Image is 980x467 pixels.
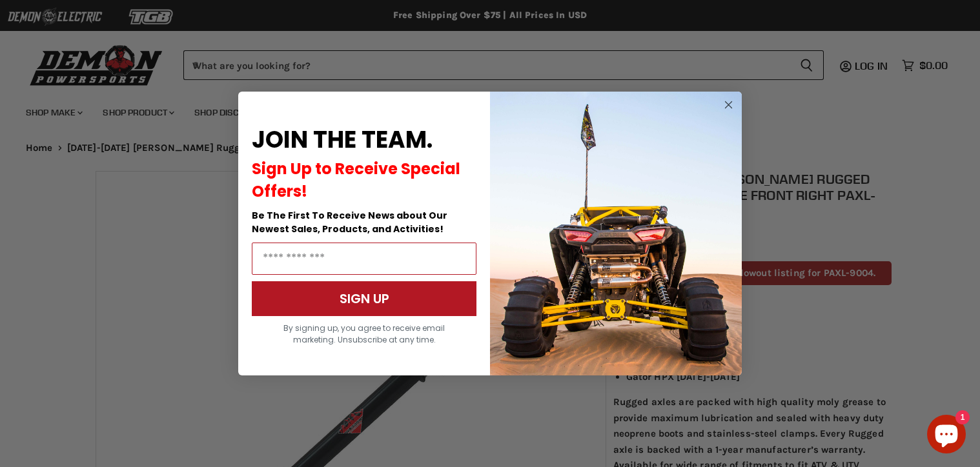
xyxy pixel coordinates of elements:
inbox-online-store-chat: Shopify online store chat [923,415,970,457]
span: Be The First To Receive News about Our Newest Sales, Products, and Activities! [252,209,447,235]
span: By signing up, you agree to receive email marketing. Unsubscribe at any time. [283,323,445,345]
button: Close dialog [720,97,737,113]
span: JOIN THE TEAM. [252,123,433,156]
input: Email Address [252,243,476,275]
img: a9095488-b6e7-41ba-879d-588abfab540b.jpeg [490,92,742,375]
span: Sign Up to Receive Special Offers! [252,158,460,202]
button: SIGN UP [252,281,476,316]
